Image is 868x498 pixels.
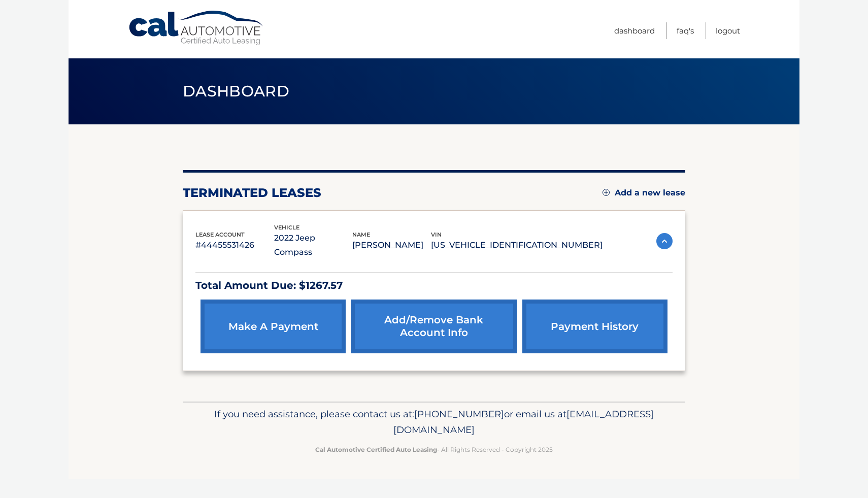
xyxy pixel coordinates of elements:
[189,444,679,455] p: - All Rights Reserved - Copyright 2025
[315,446,437,453] strong: Cal Automotive Certified Auto Leasing
[128,10,265,46] a: Cal Automotive
[603,189,610,196] img: add.svg
[414,408,504,420] span: [PHONE_NUMBER]
[195,277,673,294] p: Total Amount Due: $1267.57
[274,231,353,259] p: 2022 Jeep Compass
[431,238,603,252] p: [US_VEHICLE_IDENTIFICATION_NUMBER]
[431,231,442,238] span: vin
[195,238,274,252] p: #44455531426
[656,233,673,249] img: accordion-active.svg
[352,238,431,252] p: [PERSON_NAME]
[183,82,289,101] span: Dashboard
[522,300,667,353] a: payment history
[183,185,321,201] h2: terminated leases
[201,300,346,353] a: make a payment
[189,406,679,439] p: If you need assistance, please contact us at: or email us at
[716,22,740,39] a: Logout
[351,300,517,353] a: Add/Remove bank account info
[274,224,299,231] span: vehicle
[195,231,245,238] span: lease account
[352,231,370,238] span: name
[614,22,655,39] a: Dashboard
[603,188,685,198] a: Add a new lease
[677,22,694,39] a: FAQ's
